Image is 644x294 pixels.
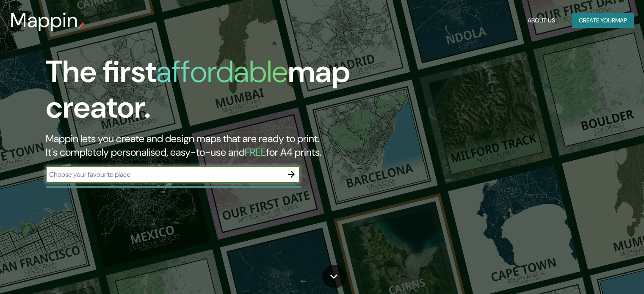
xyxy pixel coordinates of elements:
button: About Us [524,13,558,28]
input: Choose your favourite place [46,170,283,179]
h2: Mappin lets you create and design maps that are ready to print. It's completely personalised, eas... [46,132,368,159]
h5: FREE [245,146,266,159]
h1: The first map creator. [46,54,368,132]
img: mappin-pin [78,22,85,29]
h3: Mappin [10,8,78,32]
button: Create yourmap [572,13,634,28]
h1: affordable [156,52,288,91]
